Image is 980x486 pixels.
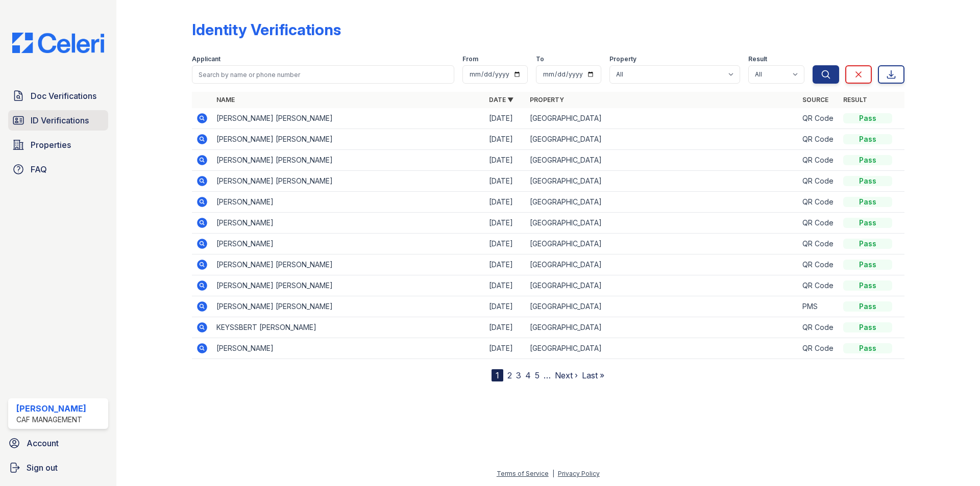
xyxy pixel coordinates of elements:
td: [DATE] [485,108,526,129]
td: [GEOGRAPHIC_DATA] [526,317,798,338]
td: [DATE] [485,296,526,317]
div: Pass [843,301,892,312]
td: QR Code [798,234,839,254]
td: QR Code [798,150,839,171]
td: [GEOGRAPHIC_DATA] [526,108,798,129]
td: [GEOGRAPHIC_DATA] [526,171,798,192]
div: Pass [843,239,892,249]
td: KEYSSBERT [PERSON_NAME] [212,317,485,338]
div: Pass [843,218,892,228]
td: [DATE] [485,213,526,234]
div: Pass [843,260,892,270]
a: Properties [8,135,108,155]
img: CE_Logo_Blue-a8612792a0a2168367f1c8372b55b34899dd931a85d93a1a3d3e32e68fde9ad4.png [4,33,112,53]
td: [DATE] [485,338,526,359]
label: Property [609,55,636,63]
td: PMS [798,296,839,317]
td: [DATE] [485,275,526,296]
a: Terms of Service [497,470,549,477]
input: Search by name or phone number [192,65,454,84]
a: FAQ [8,159,108,180]
a: Sign out [4,457,112,478]
div: Pass [843,343,892,353]
td: [GEOGRAPHIC_DATA] [526,275,798,296]
div: Pass [843,155,892,165]
td: [GEOGRAPHIC_DATA] [526,129,798,150]
td: [DATE] [485,254,526,275]
a: Last » [582,370,604,380]
td: [DATE] [485,192,526,213]
label: Result [748,55,767,63]
td: QR Code [798,275,839,296]
a: Result [843,96,867,104]
a: 4 [525,370,531,380]
a: Name [216,96,235,104]
td: [PERSON_NAME] [212,192,485,213]
a: Date ▼ [489,96,513,104]
div: CAF Management [16,415,86,425]
td: QR Code [798,254,839,275]
td: [GEOGRAPHIC_DATA] [526,254,798,275]
span: Doc Verifications [31,90,96,102]
div: [PERSON_NAME] [16,402,86,415]
td: QR Code [798,317,839,338]
a: 3 [516,370,521,380]
label: To [536,55,544,63]
label: Applicant [192,55,220,63]
div: Pass [843,113,892,123]
td: [GEOGRAPHIC_DATA] [526,234,798,254]
td: QR Code [798,213,839,234]
td: [PERSON_NAME] [212,213,485,234]
div: Pass [843,176,892,186]
span: Account [27,437,59,449]
span: ID Verifications [31,114,89,126]
td: [DATE] [485,171,526,192]
a: Account [4,433,112,453]
span: Properties [31,139,71,151]
a: Next › [555,370,578,380]
label: From [462,55,478,63]
a: Privacy Policy [558,470,600,477]
div: Pass [843,280,892,291]
td: [PERSON_NAME] [PERSON_NAME] [212,108,485,129]
a: 5 [535,370,540,380]
td: [PERSON_NAME] [PERSON_NAME] [212,129,485,150]
td: [DATE] [485,129,526,150]
td: [PERSON_NAME] [PERSON_NAME] [212,171,485,192]
td: [GEOGRAPHIC_DATA] [526,192,798,213]
td: [DATE] [485,234,526,254]
td: QR Code [798,171,839,192]
td: QR Code [798,108,839,129]
td: QR Code [798,129,839,150]
td: QR Code [798,338,839,359]
div: Pass [843,134,892,144]
td: [GEOGRAPHIC_DATA] [526,150,798,171]
td: QR Code [798,192,839,213]
a: ID Verifications [8,110,108,131]
a: Property [530,96,564,104]
td: [GEOGRAPHIC_DATA] [526,213,798,234]
a: Doc Verifications [8,86,108,106]
td: [DATE] [485,317,526,338]
td: [GEOGRAPHIC_DATA] [526,338,798,359]
td: [PERSON_NAME] [212,234,485,254]
div: 1 [492,369,503,381]
td: [PERSON_NAME] [PERSON_NAME] [212,275,485,296]
td: [DATE] [485,150,526,171]
span: FAQ [31,163,47,175]
span: … [544,369,551,381]
a: 2 [507,370,512,380]
a: Source [802,96,828,104]
td: [PERSON_NAME] [PERSON_NAME] [212,296,485,317]
div: Pass [843,197,892,207]
td: [PERSON_NAME] [PERSON_NAME] [212,150,485,171]
td: [PERSON_NAME] [PERSON_NAME] [212,254,485,275]
span: Sign out [27,462,58,474]
td: [GEOGRAPHIC_DATA] [526,296,798,317]
div: | [552,470,554,477]
div: Identity Verifications [192,20,341,39]
td: [PERSON_NAME] [212,338,485,359]
div: Pass [843,322,892,332]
